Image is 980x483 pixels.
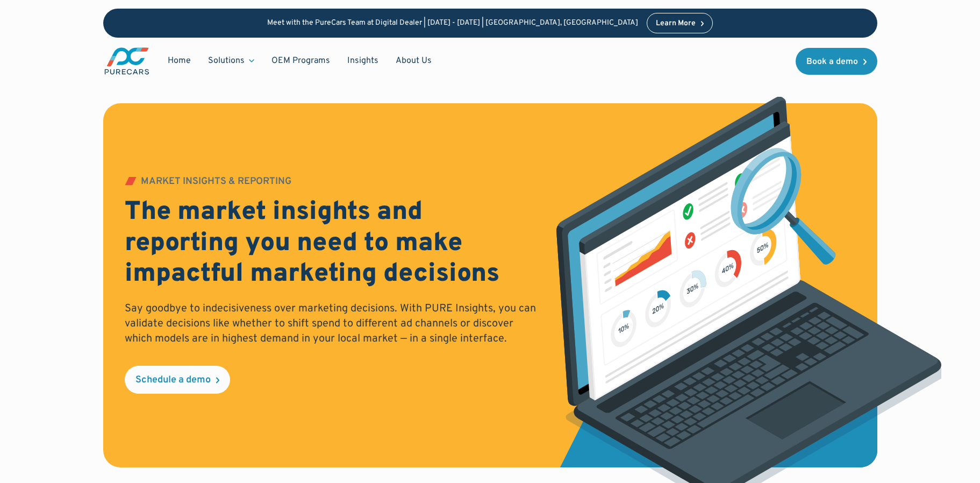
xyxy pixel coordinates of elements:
div: Solutions [208,55,245,67]
div: Learn More [656,20,696,27]
h2: The market insights and reporting you need to make impactful marketing decisions [125,197,541,290]
img: purecars logo [103,46,151,76]
a: Insights [339,51,387,71]
div: MARKET INSIGHTS & REPORTING [141,177,291,187]
a: Home [159,51,199,71]
p: Say goodbye to indecisiveness over marketing decisions. With PURE Insights, you can validate deci... [125,301,541,346]
a: OEM Programs [263,51,339,71]
a: main [103,46,151,76]
a: Schedule a demo [125,366,230,394]
div: Book a demo [806,58,858,66]
p: Meet with the PureCars Team at Digital Dealer | [DATE] - [DATE] | [GEOGRAPHIC_DATA], [GEOGRAPHIC_... [267,19,638,28]
a: Learn More [647,13,713,33]
a: About Us [387,51,440,71]
a: Book a demo [796,48,877,75]
div: Solutions [199,51,263,71]
div: Schedule a demo [135,375,211,385]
